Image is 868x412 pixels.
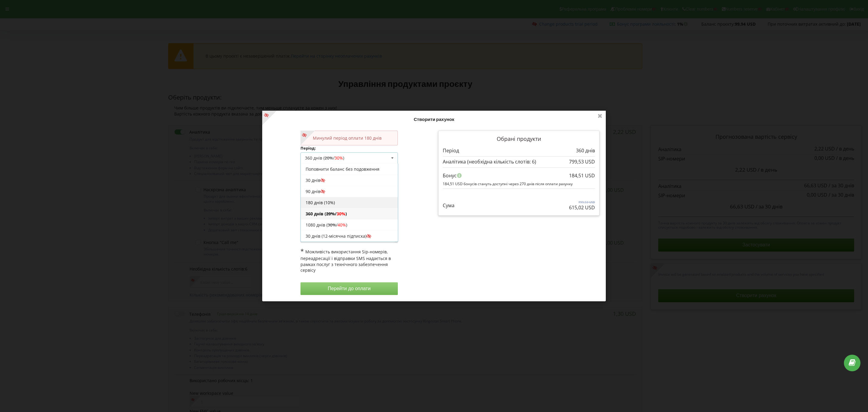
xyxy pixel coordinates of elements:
[301,230,398,241] div: 30 днів (12-місячна підписка)
[443,158,536,165] p: Аналітика (необхідна кількість слотів: 6)
[300,145,398,151] label: Період:
[569,204,595,211] p: 615,02 USD
[269,116,599,122] h4: Створити рахунок
[576,147,595,154] p: 360 днів
[301,219,398,230] div: 1080 днів ( / )
[328,222,336,227] s: 30%
[569,158,595,165] p: 799,53 USD
[305,156,344,160] div: 360 днів ( / )
[443,135,595,143] p: Обрані продукти
[326,211,335,216] s: 20%
[301,208,398,219] div: 360 днів ( / )
[443,170,595,181] div: Бонус
[569,200,595,204] p: 799,53 USD
[325,155,333,160] s: 20%
[443,202,454,209] p: Сума
[300,282,398,295] button: Перейти до оплати
[443,147,459,154] p: Період
[335,155,343,160] span: 30%
[569,170,595,181] div: 184,51 USD
[307,135,392,141] p: Минулий період оплати 180 днів
[337,211,345,216] span: 30%
[338,222,346,227] span: 40%
[300,247,398,273] div: Можливість використання Sip-номерів, переадресації і відправки SMS надається в рамках послуг з те...
[443,181,595,186] p: 184,51 USD бонусів стануть доступні через 270 днів після оплати рахунку
[301,174,398,185] div: 30 днів
[301,185,398,197] div: 90 днів
[301,163,398,174] div: Поповнити баланс без подовження
[301,197,398,208] div: 180 днів (10%)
